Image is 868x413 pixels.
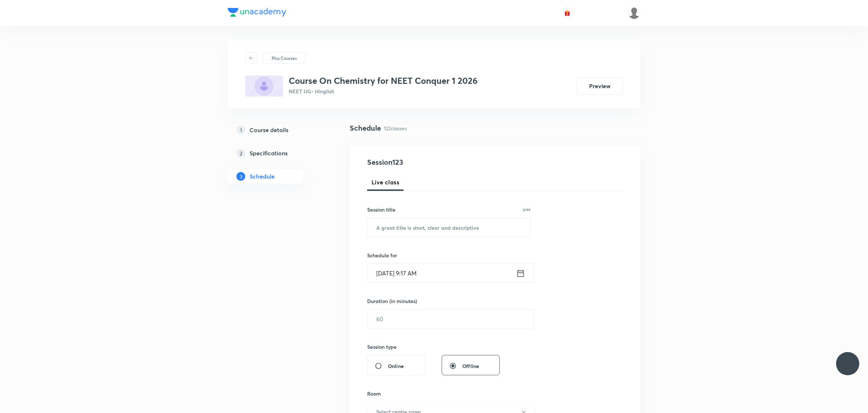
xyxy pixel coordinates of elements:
[228,146,326,160] a: 2Specifications
[250,172,275,181] h5: Schedule
[250,126,288,134] h5: Course details
[368,218,530,237] input: A great title is short, clear and descriptive
[228,123,326,137] a: 1Course details
[289,75,478,86] h3: Course On Chemistry for NEET Conquer 1 2026
[245,75,283,97] img: 8004EAFA-F00E-4DF2-9DA2-4CE957AF6C41_plus.png
[843,359,852,368] img: ttu
[388,362,404,370] span: Online
[367,343,397,351] h6: Session type
[368,310,534,328] input: 60
[272,55,297,61] p: Plus Courses
[228,8,286,17] img: Company Logo
[523,208,531,212] p: 0/99
[628,7,640,19] img: UNACADEMY
[564,10,571,16] img: avatar
[228,8,286,19] a: Company Logo
[367,157,500,168] h4: Session 123
[236,149,245,158] p: 2
[384,124,407,132] p: 122 classes
[236,126,245,134] p: 1
[372,178,399,187] span: Live class
[462,362,479,370] span: Offline
[289,87,478,95] p: NEET UG • Hinglish
[367,252,531,259] h6: Schedule for
[236,172,245,181] p: 3
[561,7,573,19] button: avatar
[250,149,288,158] h5: Specifications
[367,206,396,213] h6: Session title
[367,297,417,305] h6: Duration (in minutes)
[576,77,623,95] button: Preview
[350,123,381,134] h4: Schedule
[367,390,381,397] h6: Room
